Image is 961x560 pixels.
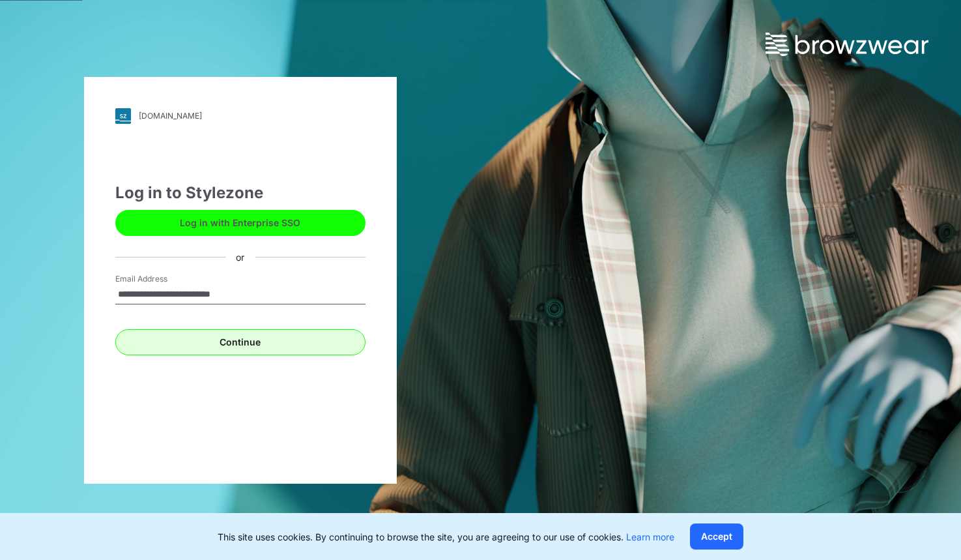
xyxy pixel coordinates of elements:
[626,531,674,542] a: Learn more
[115,108,131,124] img: svg+xml;base64,PHN2ZyB3aWR0aD0iMjgiIGhlaWdodD0iMjgiIHZpZXdCb3g9IjAgMCAyOCAyOCIgZmlsbD0ibm9uZSIgeG...
[766,33,928,56] img: browzwear-logo.73288ffb.svg
[218,530,674,544] p: This site uses cookies. By continuing to browse the site, you are agreeing to our use of cookies.
[115,210,366,236] button: Log in with Enterprise SSO
[115,108,366,124] a: [DOMAIN_NAME]
[115,273,207,285] label: Email Address
[225,250,255,264] div: or
[115,329,366,355] button: Continue
[690,523,743,550] button: Accept
[115,181,366,205] div: Log in to Stylezone
[139,111,202,121] div: [DOMAIN_NAME]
